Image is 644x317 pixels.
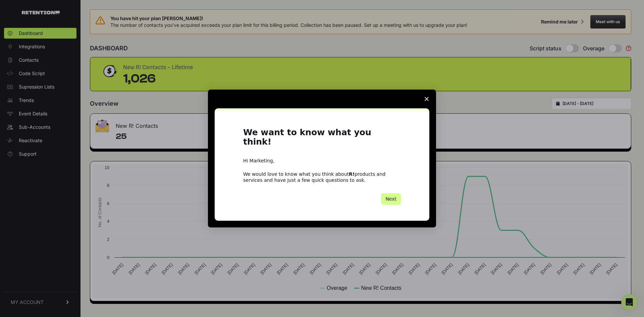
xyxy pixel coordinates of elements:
div: Hi Marketing, [243,158,401,164]
div: We would love to know what you think about products and services and have just a few quick questi... [243,171,401,183]
span: Close survey [417,90,436,108]
b: R! [349,171,355,177]
button: Next [381,193,401,205]
h1: We want to know what you think! [243,128,401,151]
